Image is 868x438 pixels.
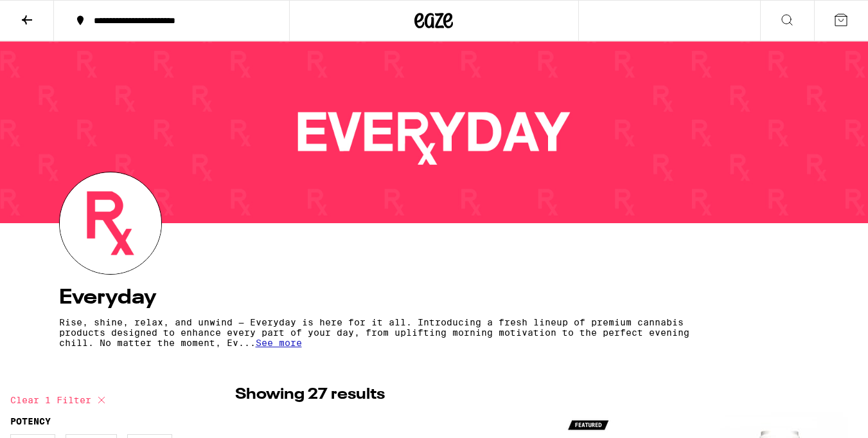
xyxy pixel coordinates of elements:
h4: Everyday [59,287,810,308]
button: Clear 1 filter [10,384,109,416]
p: Showing 27 results [235,384,385,406]
p: Rise, shine, relax, and unwind — Everyday is here for it all. Introducing a fresh lineup of premi... [59,317,696,348]
span: See more [256,338,302,348]
img: Everyday logo [60,172,161,274]
legend: Potency [10,416,51,426]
